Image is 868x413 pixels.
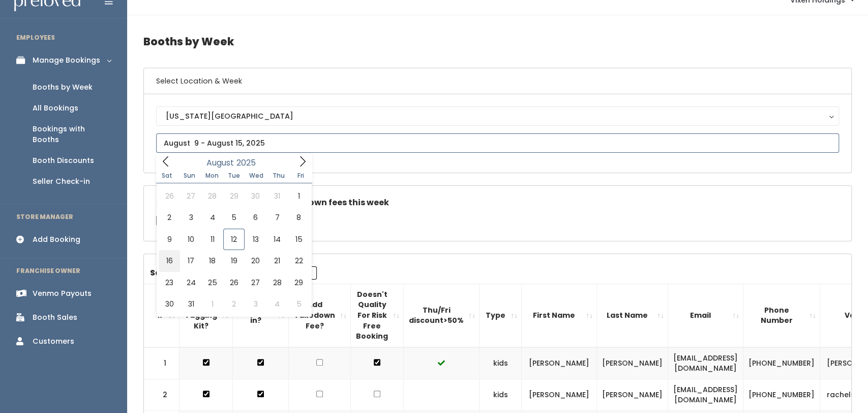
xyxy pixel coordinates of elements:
[33,176,90,187] div: Seller Check-in
[223,207,245,228] span: August 5, 2025
[201,173,223,179] span: Mon
[480,284,522,347] th: Type: activate to sort column ascending
[33,312,77,323] div: Booth Sales
[180,272,201,293] span: August 24, 2025
[668,347,743,379] td: [EMAIL_ADDRESS][DOMAIN_NAME]
[180,293,201,315] span: August 31, 2025
[245,272,266,293] span: August 27, 2025
[144,68,851,94] h6: Select Location & Week
[202,207,223,228] span: August 4, 2025
[245,229,266,250] span: August 13, 2025
[156,133,839,153] input: August 9 - August 15, 2025
[288,272,309,293] span: August 29, 2025
[156,198,839,207] h5: Check this box if there are no takedown fees this week
[404,284,480,347] th: Thu/Fri discount&gt;50%: activate to sort column ascending
[223,272,245,293] span: August 26, 2025
[33,288,92,299] div: Venmo Payouts
[143,27,852,56] h4: Booths by Week
[597,284,668,347] th: Last Name: activate to sort column ascending
[480,347,522,379] td: kids
[159,207,180,228] span: August 2, 2025
[522,347,597,379] td: [PERSON_NAME]
[223,229,245,250] span: August 12, 2025
[33,124,111,145] div: Bookings with Booths
[289,284,351,347] th: Add Takedown Fee?: activate to sort column ascending
[743,379,820,410] td: [PHONE_NUMBER]
[180,229,201,250] span: August 10, 2025
[234,156,264,169] input: Year
[33,55,100,66] div: Manage Bookings
[743,284,820,347] th: Phone Number: activate to sort column ascending
[266,229,288,250] span: August 14, 2025
[668,284,743,347] th: Email: activate to sort column ascending
[288,293,309,315] span: September 5, 2025
[206,159,234,167] span: August
[159,250,180,271] span: August 16, 2025
[288,250,309,271] span: August 22, 2025
[245,250,266,271] span: August 20, 2025
[156,173,178,179] span: Sat
[150,266,317,280] label: Search:
[267,173,290,179] span: Thu
[288,185,309,207] span: August 1, 2025
[266,272,288,293] span: August 28, 2025
[245,207,266,228] span: August 6, 2025
[202,272,223,293] span: August 25, 2025
[202,229,223,250] span: August 11, 2025
[351,284,404,347] th: Doesn't Quality For Risk Free Booking : activate to sort column ascending
[290,173,312,179] span: Fri
[266,207,288,228] span: August 7, 2025
[202,185,223,207] span: July 28, 2025
[480,379,522,410] td: kids
[288,229,309,250] span: August 15, 2025
[159,272,180,293] span: August 23, 2025
[33,103,78,114] div: All Bookings
[159,229,180,250] span: August 9, 2025
[159,293,180,315] span: August 30, 2025
[266,293,288,315] span: September 4, 2025
[144,379,179,410] td: 2
[33,155,94,166] div: Booth Discounts
[180,185,201,207] span: July 27, 2025
[245,293,266,315] span: September 3, 2025
[266,250,288,271] span: August 21, 2025
[144,284,179,347] th: #: activate to sort column descending
[288,207,309,228] span: August 8, 2025
[223,185,245,207] span: July 29, 2025
[597,347,668,379] td: [PERSON_NAME]
[202,250,223,271] span: August 18, 2025
[159,185,180,207] span: July 26, 2025
[180,207,201,228] span: August 3, 2025
[202,293,223,315] span: September 1, 2025
[245,173,267,179] span: Wed
[33,336,74,347] div: Customers
[223,173,245,179] span: Tue
[668,379,743,410] td: [EMAIL_ADDRESS][DOMAIN_NAME]
[743,347,820,379] td: [PHONE_NUMBER]
[180,250,201,271] span: August 17, 2025
[156,106,839,126] button: [US_STATE][GEOGRAPHIC_DATA]
[223,250,245,271] span: August 19, 2025
[223,293,245,315] span: September 2, 2025
[522,379,597,410] td: [PERSON_NAME]
[178,173,201,179] span: Sun
[522,284,597,347] th: First Name: activate to sort column ascending
[597,379,668,410] td: [PERSON_NAME]
[33,82,93,93] div: Booths by Week
[245,185,266,207] span: July 30, 2025
[266,185,288,207] span: July 31, 2025
[166,111,829,122] div: [US_STATE][GEOGRAPHIC_DATA]
[33,234,80,245] div: Add Booking
[144,347,179,379] td: 1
